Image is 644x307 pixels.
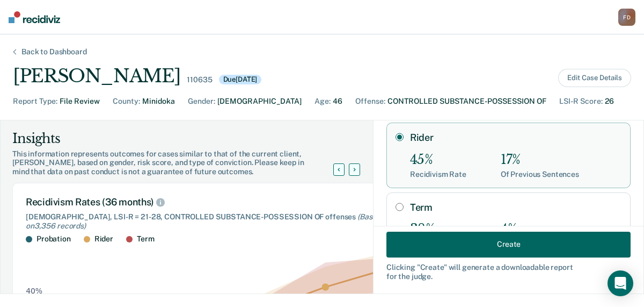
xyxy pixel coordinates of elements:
[355,96,385,107] div: Offense :
[13,96,57,107] div: Report Type :
[94,234,113,244] div: Rider
[559,96,603,107] div: LSI-R Score :
[410,152,466,168] div: 45%
[314,96,331,107] div: Age :
[113,96,140,107] div: County :
[13,65,180,87] div: [PERSON_NAME]
[501,222,579,237] div: 4%
[410,222,466,237] div: 38%
[558,69,631,87] button: Edit Case Details
[26,196,404,208] div: Recidivism Rates (36 months)
[9,11,60,23] img: Recidiviz
[187,75,212,84] div: 110635
[26,287,42,295] text: 40%
[618,9,635,26] div: F D
[9,47,100,56] div: Back to Dashboard
[386,262,631,281] div: Clicking " Create " will generate a downloadable report for the judge.
[387,96,546,107] div: CONTROLLED SUBSTANCE-POSSESSION OF
[219,75,262,84] div: Due [DATE]
[12,130,346,147] div: Insights
[217,96,302,107] div: [DEMOGRAPHIC_DATA]
[605,96,614,107] div: 26
[333,96,342,107] div: 46
[410,170,466,179] div: Recidivism Rate
[608,270,633,296] div: Open Intercom Messenger
[410,202,621,213] label: Term
[188,96,215,107] div: Gender :
[26,212,404,231] div: [DEMOGRAPHIC_DATA], LSI-R = 21-28, CONTROLLED SUBSTANCE-POSSESSION OF offenses
[12,149,346,176] div: This information represents outcomes for cases similar to that of the current client, [PERSON_NAM...
[36,234,71,244] div: Probation
[137,234,154,244] div: Term
[26,212,380,230] span: (Based on 3,356 records )
[386,231,631,257] button: Create
[618,9,635,26] button: FD
[501,170,579,179] div: Of Previous Sentences
[501,152,579,168] div: 17%
[60,96,100,107] div: File Review
[142,96,175,107] div: Minidoka
[410,132,621,144] label: Rider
